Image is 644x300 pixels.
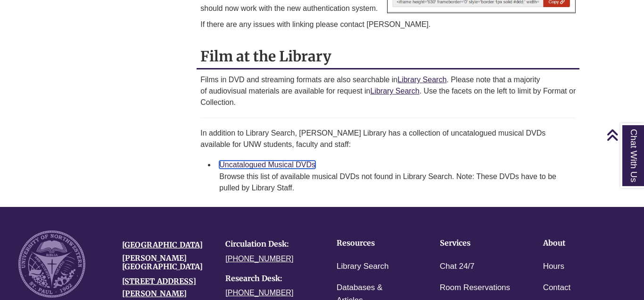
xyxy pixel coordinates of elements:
h2: Film at the Library [197,44,579,69]
a: Library Search [397,76,446,84]
a: Library Search [337,260,389,274]
a: Back to Top [606,129,642,141]
h4: Circulation Desk: [225,240,315,249]
p: Films in DVD and streaming formats are also searchable in . Please note that a majority of audiov... [200,74,576,108]
h4: About [543,239,617,248]
h4: Research Desk: [225,274,315,283]
p: If there are any issues with linking please contact [PERSON_NAME]. [200,19,576,30]
img: UNW seal [18,231,85,298]
a: [PHONE_NUMBER] [225,289,293,297]
a: Uncatalogued Musical DVDs [219,161,315,169]
a: Contact [543,281,571,295]
div: Browse this list of available musical DVDs not found in Library Search. Note: These DVDs have to ... [219,171,572,194]
h4: Resources [337,239,411,248]
a: Chat 24/7 [440,260,475,274]
a: Hours [543,260,564,274]
p: In addition to Library Search, [PERSON_NAME] Library has a collection of uncatalogued musical DVD... [200,128,576,150]
a: Library Search [370,87,419,95]
h4: [PERSON_NAME][GEOGRAPHIC_DATA] [122,254,212,271]
a: Room Reservations [440,281,510,295]
a: [PHONE_NUMBER] [225,255,293,263]
h4: Services [440,239,514,248]
a: [GEOGRAPHIC_DATA] [122,240,203,249]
